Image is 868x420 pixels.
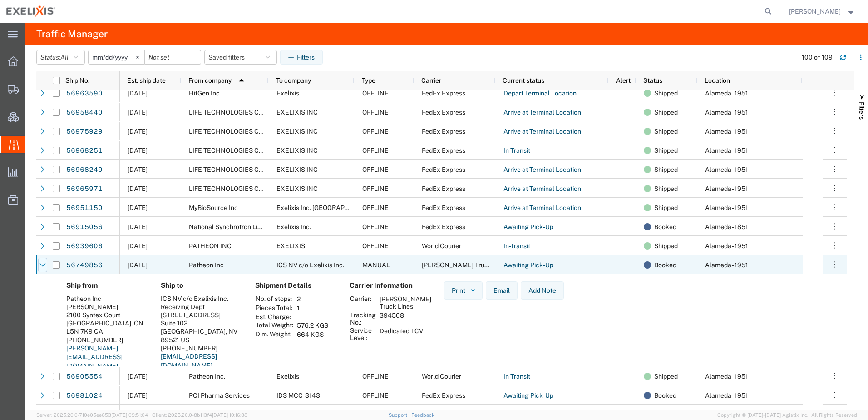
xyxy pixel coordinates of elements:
span: OFFLINE [362,204,389,211]
span: Shipped [654,84,678,103]
span: FedEx Express [422,223,465,230]
span: Status [643,77,662,84]
span: Shipped [654,179,678,198]
a: 56981024 [66,389,103,403]
span: Filters [858,102,865,120]
button: Status:All [36,50,85,65]
td: 2 [294,295,331,304]
a: Arrive at Terminal Location [503,182,582,196]
span: 09/26/2025 [128,373,148,380]
span: 09/29/2025 [128,185,148,192]
span: FedEx Express [422,128,465,135]
span: OFFLINE [362,128,389,135]
input: Not set [145,50,201,64]
span: Current status [503,77,544,84]
span: 09/29/2025 [128,204,148,211]
span: Alameda - 1951 [705,109,748,116]
span: 09/15/2025 [128,261,148,269]
span: Alameda - 1951 [705,166,748,173]
a: In-Transit [503,370,531,384]
div: ICS NV c/o Exelixis Inc. [161,295,241,303]
h4: Shipment Details [255,281,335,290]
span: MyBioSource Inc [189,204,238,211]
a: In-Transit [503,239,531,254]
span: FedEx Express [422,204,465,211]
div: Receiving Dept [161,303,241,311]
a: Awaiting Pick-Up [503,258,554,273]
button: Filters [280,50,323,65]
span: Alameda - 1951 [705,204,748,211]
span: Booked [654,386,676,405]
span: LIFE TECHNOLOGIES CORPORATION ECH [189,185,314,192]
span: FedEx Express [422,90,465,97]
a: Support [389,412,411,418]
span: 09/29/2025 [128,147,148,154]
span: PCI Pharma Services [189,392,250,399]
span: OFFLINE [362,242,389,250]
a: 56963590 [66,86,103,101]
input: Not set [89,50,144,64]
span: Client: 2025.20.0-8b113f4 [152,412,247,418]
span: Copyright © [DATE]-[DATE] Agistix Inc., All Rights Reserved [717,411,857,419]
span: EXELIXIS INC [276,147,318,154]
span: To company [276,77,311,84]
span: Alameda - 1951 [705,261,748,269]
img: arrow-dropup.svg [234,73,249,88]
span: OFFLINE [362,373,389,380]
a: [PERSON_NAME][EMAIL_ADDRESS][DOMAIN_NAME] [66,345,123,370]
span: Est. ship date [127,77,166,84]
div: 100 of 109 [802,53,833,62]
span: Shipped [654,367,678,386]
span: Location [705,77,730,84]
span: FedEx Express [422,392,465,399]
span: OFFLINE [362,90,389,97]
span: IDS MCC-3143 [276,392,320,399]
span: LIFE TECHNOLOGIES CORPORATION ECH [189,166,314,173]
span: Alameda - 1951 [705,128,748,135]
span: Alameda - 1951 [705,373,748,380]
span: Patheon Inc. [189,373,225,380]
span: [DATE] 09:51:04 [111,412,148,418]
span: 09/30/2025 [128,392,148,399]
span: EXELIXIS [276,242,305,250]
a: 56905554 [66,370,103,384]
th: Total Weight: [255,321,294,330]
span: Server: 2025.20.0-710e05ee653 [36,412,148,418]
span: Rey Estrada [789,6,841,16]
div: [PHONE_NUMBER] [66,336,146,344]
span: HitGen Inc. [189,90,221,97]
button: Email [486,281,518,300]
span: World Courier [422,242,461,250]
td: Dedicated TCV [376,326,434,342]
span: EXELIXIS INC [276,166,318,173]
a: Awaiting Pick-Up [503,220,554,235]
span: Exelixis [276,90,299,97]
td: 1 [294,304,331,313]
span: MANUAL [362,261,390,269]
th: Carrier: [350,295,376,311]
span: Booked [654,217,676,236]
span: Booked [654,255,676,275]
a: Awaiting Pick-Up [503,389,554,403]
span: LIFE TECHNOLOGIES CORPORATION [189,109,299,116]
a: 56975929 [66,125,103,139]
span: Alameda - 1951 [705,242,748,250]
span: 09/26/2025 [128,109,148,116]
span: Shipped [654,103,678,122]
span: FedEx Express [422,109,465,116]
a: Arrive at Terminal Location [503,125,582,139]
img: dropdown [469,286,477,295]
a: 56968251 [66,144,103,158]
span: Patheon Inc [189,261,224,269]
span: Alert [616,77,631,84]
button: Add Note [521,281,564,300]
span: Shipped [654,122,678,141]
span: 09/29/2025 [128,166,148,173]
button: Saved filters [204,50,277,65]
div: 2100 Syntex Court [66,311,146,319]
span: National Synchrotron Light SourceII [189,223,293,230]
span: OFFLINE [362,109,389,116]
span: 09/26/2025 [128,242,148,250]
span: FedEx Express [422,166,465,173]
span: From company [188,77,232,84]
